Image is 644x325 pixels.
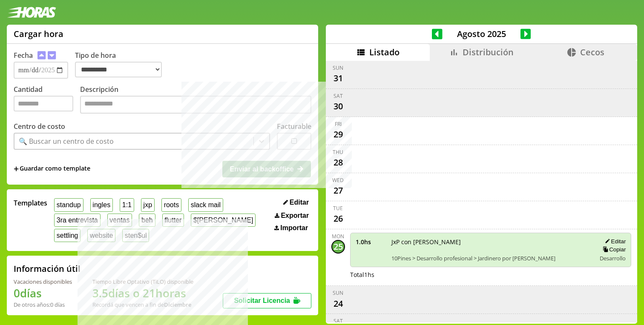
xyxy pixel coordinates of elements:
button: website [87,229,115,242]
button: flutter [162,214,184,227]
span: 10Pines > Desarrollo profesional > Jardinero por [PERSON_NAME] [391,254,590,262]
div: 26 [331,212,345,225]
div: Sat [333,317,343,325]
div: Mon [332,233,344,240]
button: ingles [90,198,113,211]
button: Exportar [272,211,311,220]
span: JxP con [PERSON_NAME] [391,238,590,246]
button: roots [161,198,181,211]
input: Cantidad [14,96,73,111]
button: sten$ul [122,229,149,242]
div: Thu [333,148,343,156]
button: settling [54,229,80,242]
label: Cantidad [14,85,80,116]
button: $[PERSON_NAME] [191,214,256,227]
h2: Información útil [14,263,80,274]
h1: 0 días [14,285,72,301]
span: Editar [290,199,309,206]
label: Fecha [14,51,33,60]
span: +Guardar como template [14,164,90,174]
div: Tiempo Libre Optativo (TiLO) disponible [92,278,193,285]
h1: Cargar hora [14,28,63,40]
div: 27 [331,184,345,197]
div: 25 [331,240,345,254]
span: Distribución [463,46,514,58]
div: Tue [333,205,343,212]
label: Facturable [277,122,311,131]
span: + [14,164,19,174]
select: Tipo de hora [75,62,162,77]
div: Vacaciones disponibles [14,278,72,285]
div: scrollable content [326,61,637,322]
span: Desarrollo [600,254,626,262]
span: Solicitar Licencia [234,297,290,304]
div: Total 1 hs [350,271,632,279]
label: Tipo de hora [75,51,169,79]
button: slack mail [188,198,223,211]
img: logotipo [7,7,56,18]
div: 31 [331,71,345,85]
button: 3ra entrevista [54,214,101,227]
textarea: Descripción [80,96,311,114]
div: 🔍 Buscar un centro de costo [19,137,114,146]
div: Sun [333,64,343,71]
button: Solicitar Licencia [223,293,311,308]
div: Recordá que vencen a fin de [92,301,193,308]
button: jxp [141,198,155,211]
button: ventas [107,214,132,227]
div: Sat [333,92,343,100]
span: 1.0 hs [356,238,385,246]
label: Descripción [80,85,311,116]
button: 1:1 [120,198,134,211]
span: Cecos [580,46,604,58]
span: Importar [280,224,308,232]
div: 24 [331,296,345,310]
span: Exportar [281,212,309,220]
div: 29 [331,128,345,141]
span: Agosto 2025 [443,28,520,40]
button: beh [139,214,155,227]
button: Editar [602,238,626,245]
div: Wed [332,177,344,184]
button: standup [54,198,83,211]
div: Fri [335,120,342,128]
label: Centro de costo [14,122,65,131]
button: Copiar [600,246,626,253]
div: De otros años: 0 días [14,301,72,308]
div: 28 [331,156,345,169]
div: 30 [331,100,345,113]
div: Sun [333,289,343,296]
span: Listado [369,46,400,58]
span: Templates [14,198,47,208]
h1: 3.5 días o 21 horas [92,285,193,301]
button: Editar [281,198,311,207]
b: Diciembre [164,301,191,308]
